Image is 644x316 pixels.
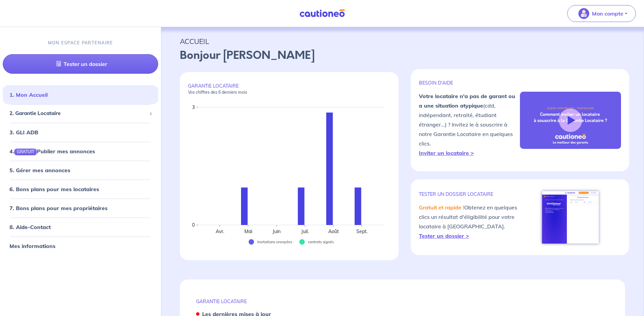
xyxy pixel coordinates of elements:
[9,110,146,118] span: 2. Garantie Locataire
[192,222,195,228] text: 0
[592,9,623,18] p: Mon compte
[419,203,520,241] p: Obtenez en quelques clics un résultat d'éligibilité pour votre locataire à [GEOGRAPHIC_DATA].
[419,232,469,239] a: Tester un dossier >
[419,91,520,158] p: (cdd, indépendant, retraité, étudiant étranger...) ? Invitez le à souscrire à notre Garantie Loca...
[419,191,520,197] p: TESTER un dossier locataire
[180,35,625,47] p: ACCUEIL
[216,228,224,234] text: Avr.
[9,205,108,211] a: 7. Bons plans pour mes propriétaires
[520,92,621,149] img: video-gli-new-none.jpg
[3,88,158,102] div: 1. Mon Accueil
[188,83,390,95] p: GARANTIE LOCATAIRE
[192,104,195,110] text: 3
[196,298,609,304] p: GARANTIE LOCATAIRE
[328,228,339,234] text: Août
[9,92,48,98] a: 1. Mon Accueil
[3,220,158,234] div: 8. Aide-Contact
[9,129,38,136] a: 3. GLI ADB
[3,163,158,177] div: 5. Gérer mes annonces
[419,150,474,156] a: Inviter un locataire >
[3,182,158,196] div: 6. Bons plans pour mes locataires
[419,80,520,86] p: BESOIN D'AIDE
[3,107,158,120] div: 2. Garantie Locataire
[356,228,367,234] text: Sept.
[419,204,464,211] em: Gratuit et rapide !
[9,186,99,193] a: 6. Bons plans pour mes locataires
[3,144,158,158] div: 4.GRATUITPublier mes annonces
[567,5,636,22] button: illu_account_valid_menu.svgMon compte
[48,40,113,46] p: MON ESPACE PARTENAIRE
[244,228,252,234] text: Mai
[9,148,95,155] a: 4.GRATUITPublier mes annonces
[297,9,348,18] img: Cautioneo
[9,224,51,230] a: 8. Aide-Contact
[301,228,309,234] text: Juil.
[180,47,625,64] p: Bonjour [PERSON_NAME]
[9,243,55,249] a: Mes informations
[188,90,247,95] em: Vos chiffres des 6 derniers mois
[272,228,281,234] text: Juin
[419,93,515,109] strong: Votre locataire n'a pas de garant ou a une situation atypique
[3,201,158,215] div: 7. Bons plans pour mes propriétaires
[3,239,158,253] div: Mes informations
[9,167,70,174] a: 5. Gérer mes annonces
[539,187,602,247] img: simulateur.png
[3,126,158,139] div: 3. GLI ADB
[578,8,589,19] img: illu_account_valid_menu.svg
[3,54,158,74] a: Tester un dossier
